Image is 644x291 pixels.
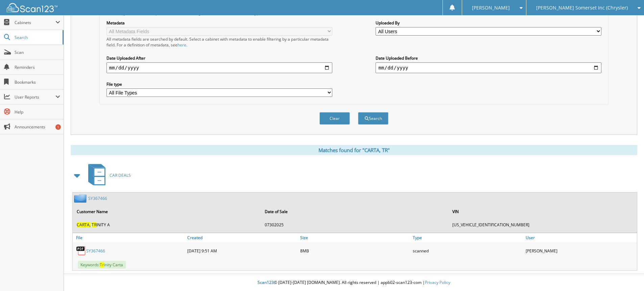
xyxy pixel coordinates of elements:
img: scan123-logo-white.svg [7,3,57,12]
input: start [106,62,332,73]
img: PDF.png [76,246,86,256]
th: Date of Sale [261,205,449,219]
span: Keywords: inity Carta [78,261,126,269]
label: Date Uploaded After [106,55,332,61]
img: folder2.png [74,194,88,203]
span: Bookmarks [15,79,60,85]
span: Tr [100,262,104,268]
div: Matches found for "CARTA, TR" [71,145,637,155]
span: Scan123 [258,279,274,285]
span: CARTA, [77,222,91,228]
div: scanned [411,244,524,257]
span: Search [15,35,59,40]
div: 8MB [299,244,411,257]
span: TR [92,222,96,228]
td: [US_VEHICLE_IDENTIFICATION_NUMBER] [449,219,636,230]
input: end [376,62,601,73]
a: Size [299,233,411,242]
label: Metadata [106,20,332,26]
span: Scan [15,49,60,55]
a: here [177,42,186,48]
div: 1 [55,124,61,130]
div: [PERSON_NAME] [524,244,637,257]
a: Type [411,233,524,242]
span: [PERSON_NAME] [472,6,510,10]
span: [PERSON_NAME] Somerset Inc (Chrysler) [536,6,628,10]
a: User [524,233,637,242]
button: Clear [319,112,350,125]
th: VIN [449,205,636,219]
span: Cabinets [15,20,55,25]
td: INITY A [73,219,261,230]
a: SY367466 [88,195,107,201]
td: 07302025 [261,219,449,230]
a: SY367466 [86,248,105,254]
label: Date Uploaded Before [376,55,601,61]
label: Uploaded By [376,20,601,26]
a: Created [186,233,299,242]
span: CAR DEALS [110,172,131,178]
div: All metadata fields are searched by default. Select a cabinet with metadata to enable filtering b... [106,36,332,48]
span: Announcements [15,124,60,130]
div: © [DATE]-[DATE] [DOMAIN_NAME]. All rights reserved | appb02-scan123-com | [64,274,644,291]
a: File [73,233,186,242]
span: Help [15,109,60,115]
button: Search [358,112,388,125]
span: Reminders [15,64,60,70]
label: File type [106,81,332,87]
a: CAR DEALS [84,162,131,189]
div: [DATE] 9:51 AM [186,244,299,257]
th: Customer Name [73,205,261,219]
a: Privacy Policy [425,279,450,285]
span: User Reports [15,94,55,100]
